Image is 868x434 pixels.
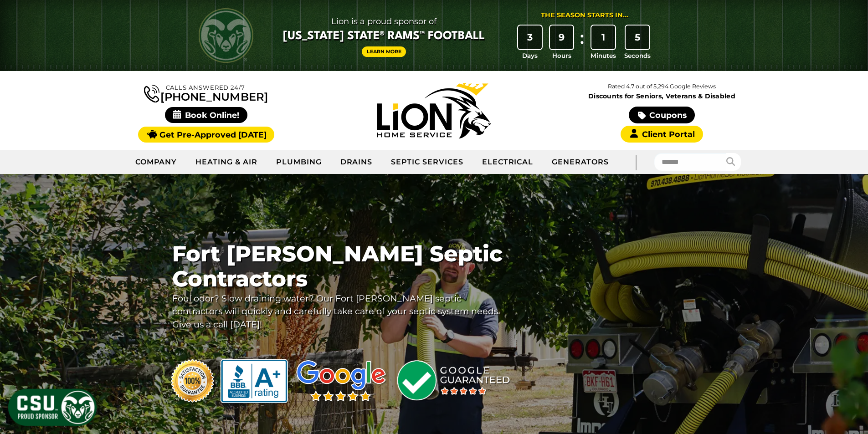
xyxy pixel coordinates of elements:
[624,51,651,60] span: Seconds
[283,14,485,29] span: Lion is a proud sponsor of
[541,10,628,20] div: The Season Starts in...
[522,51,538,60] span: Days
[331,151,382,174] a: Drains
[292,356,392,406] img: rated 5 stars on Google
[172,241,504,291] span: Fort [PERSON_NAME] Septic Contractors
[138,127,274,143] a: Get Pre-Approved [DATE]
[473,151,543,174] a: Electrical
[391,356,516,406] img: Google guaranteed logo
[144,83,268,102] a: [PHONE_NUMBER]
[591,51,616,60] span: Minutes
[629,107,694,123] a: Coupons
[543,151,618,174] a: Generators
[621,126,703,143] a: Client Portal
[548,82,776,92] p: Rated 4.7 out of 5,294 Google Reviews
[172,292,504,331] p: Foul odor? Slow draining water? Our Fort [PERSON_NAME] septic contractors will quickly and carefu...
[126,151,187,174] a: Company
[186,151,267,174] a: Heating & Air
[199,8,253,63] img: CSU Rams logo
[362,46,406,57] a: Learn More
[591,26,615,49] div: 1
[377,83,491,138] img: Lion Home Service
[283,29,485,44] span: [US_STATE] State® Rams™ Football
[165,107,247,123] span: Book Online!
[577,26,586,61] div: :
[218,356,292,406] img: A+ rated on the Better Business Bureau
[550,93,774,99] span: Discounts for Seniors, Veterans & Disabled
[552,51,571,60] span: Hours
[518,26,542,49] div: 3
[7,388,98,427] img: CSU Sponsor Badge
[550,26,574,49] div: 9
[267,151,331,174] a: Plumbing
[168,356,218,406] img: satisfaction guaranteed logo
[382,151,473,174] a: Septic Services
[626,26,649,49] div: 5
[618,150,654,174] div: |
